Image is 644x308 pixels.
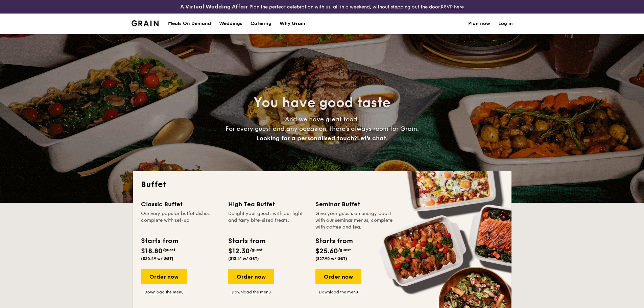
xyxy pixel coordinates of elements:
span: ($20.49 w/ GST) [141,256,173,261]
div: Order now [228,269,274,284]
h2: Buffet [141,179,503,190]
img: Grain [132,20,159,26]
span: You have good taste [254,95,390,111]
div: Meals On Demand [168,14,211,34]
div: Starts from [228,236,265,246]
span: And we have great food. For every guest and any occasion, there’s always room for Grain. [225,116,419,142]
span: $18.80 [141,247,163,255]
a: Meals On Demand [164,14,215,34]
span: /guest [338,247,351,252]
div: Starts from [315,236,352,246]
a: Download the menu [141,289,187,295]
span: ($27.90 w/ GST) [315,256,347,261]
div: Why Grain [280,14,305,34]
div: Classic Buffet [141,199,220,209]
div: Delight your guests with our light and tasty bite-sized treats. [228,210,307,231]
div: Order now [141,269,187,284]
span: ($13.41 w/ GST) [228,256,259,261]
h4: A Virtual Wedding Affair [180,3,248,11]
a: Logotype [132,20,159,26]
a: Weddings [215,14,246,34]
span: Let's chat. [357,135,388,142]
a: Why Grain [276,14,309,34]
div: Order now [315,269,361,284]
div: Give your guests an energy boost with our seminar menus, complete with coffee and tea. [315,210,395,231]
a: Log in [498,14,513,34]
a: Download the menu [315,289,361,295]
div: Plan the perfect celebration with us, all in a weekend, without stepping out the door. [127,3,517,11]
span: /guest [250,247,263,252]
h1: Catering [251,14,271,34]
span: $25.60 [315,247,338,255]
div: Starts from [141,236,178,246]
a: RSVP here [441,4,464,10]
div: Weddings [219,14,242,34]
div: High Tea Buffet [228,199,307,209]
span: $12.30 [228,247,250,255]
div: Seminar Buffet [315,199,395,209]
a: Download the menu [228,289,274,295]
div: Our very popular buffet dishes, complete with set-up. [141,210,220,231]
a: Catering [246,14,276,34]
span: /guest [163,247,175,252]
span: Looking for a personalised touch? [256,135,357,142]
a: Plan now [468,14,490,34]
